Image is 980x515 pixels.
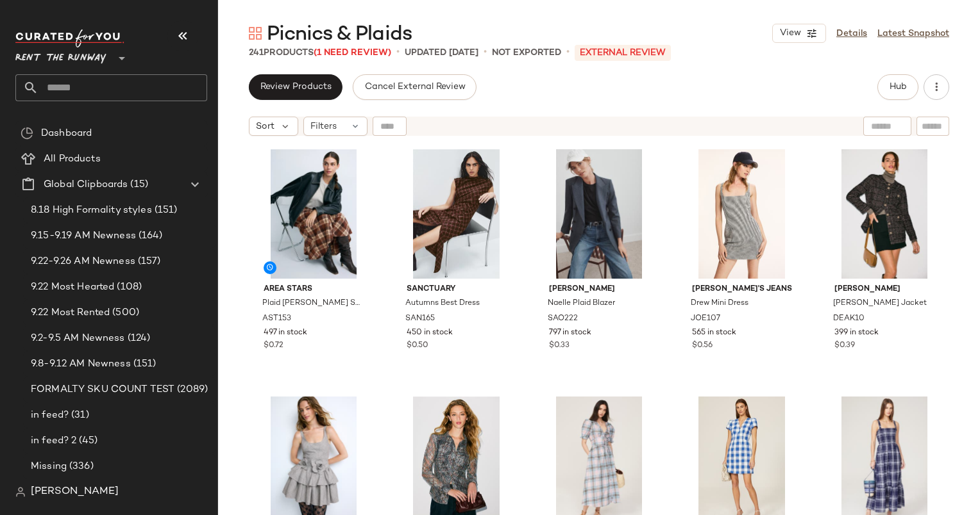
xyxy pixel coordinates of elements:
[264,340,283,352] span: $0.72
[262,313,291,325] span: AST153
[549,327,591,339] span: 797 in stock
[405,46,478,60] p: updated [DATE]
[548,313,578,325] span: SAO222
[249,74,342,100] button: Review Products
[31,280,114,295] span: 9.22 Most Hearted
[396,45,400,60] span: •
[128,177,148,192] span: (15)
[549,340,570,352] span: $0.33
[877,27,949,40] a: Latest Snapshot
[364,82,465,92] span: Cancel External Review
[492,46,561,60] p: Not Exported
[484,45,487,60] span: •
[31,203,152,218] span: 8.18 High Formality styles
[31,459,67,474] span: Missing
[834,340,855,352] span: $0.39
[31,357,131,372] span: 9.8-9.12 AM Newness
[69,408,89,423] span: (31)
[249,48,264,58] span: 241
[15,29,124,47] img: cfy_white_logo.C9jOOHJF.svg
[31,306,110,320] span: 9.22 Most Rented
[114,280,142,295] span: (108)
[76,434,97,448] span: (45)
[31,331,125,346] span: 9.2-9.5 AM Newness
[41,126,92,141] span: Dashboard
[31,254,135,269] span: 9.22-9.26 AM Newness
[833,298,927,309] span: [PERSON_NAME] Jacket
[262,298,362,309] span: Plaid [PERSON_NAME] Skirt
[836,27,867,40] a: Details
[692,284,792,295] span: [PERSON_NAME]'s Jeans
[31,229,136,243] span: 9.15-9.19 AM Newness
[44,177,128,192] span: Global Clipboards
[396,149,517,279] img: SAN165.jpg
[691,313,720,325] span: JOE107
[548,298,615,309] span: Naelle Plaid Blazer
[136,229,163,243] span: (164)
[353,74,476,100] button: Cancel External Review
[310,120,337,133] span: Filters
[174,382,208,397] span: (2089)
[15,487,26,497] img: svg%3e
[110,306,139,320] span: (500)
[256,120,275,133] span: Sort
[877,74,918,100] button: Hub
[260,82,332,92] span: Review Products
[834,327,879,339] span: 399 in stock
[407,284,507,295] span: Sanctuary
[249,27,262,40] img: svg%3e
[824,149,945,279] img: DEAK10.jpg
[772,24,826,43] button: View
[253,149,374,279] img: AST153.jpg
[566,45,570,60] span: •
[575,45,671,61] p: External REVIEW
[44,152,101,167] span: All Products
[779,28,801,38] span: View
[691,298,748,309] span: Drew Mini Dress
[249,46,391,60] div: Products
[31,382,174,397] span: FORMALTY SKU COUNT TEST
[152,203,178,218] span: (151)
[407,340,428,352] span: $0.50
[833,313,865,325] span: DEAK10
[67,459,94,474] span: (336)
[31,408,69,423] span: in feed?
[407,327,453,339] span: 450 in stock
[692,340,713,352] span: $0.56
[549,284,649,295] span: [PERSON_NAME]
[15,44,106,67] span: Rent the Runway
[125,331,151,346] span: (124)
[539,149,659,279] img: SAO222.jpg
[31,484,119,500] span: [PERSON_NAME]
[264,327,307,339] span: 497 in stock
[682,149,802,279] img: JOE107.jpg
[135,254,161,269] span: (157)
[267,22,412,47] span: Picnics & Plaids
[834,284,934,295] span: [PERSON_NAME]
[264,284,364,295] span: Area Stars
[692,327,736,339] span: 565 in stock
[889,82,907,92] span: Hub
[314,48,391,58] span: (1 Need Review)
[405,313,435,325] span: SAN165
[131,357,156,372] span: (151)
[21,127,33,140] img: svg%3e
[31,434,76,448] span: in feed? 2
[405,298,480,309] span: Autumns Best Dress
